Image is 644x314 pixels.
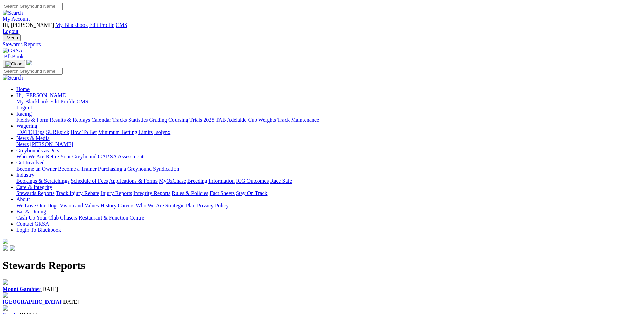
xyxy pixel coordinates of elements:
[258,117,276,123] a: Weights
[16,184,52,190] a: Care & Integrity
[16,160,45,165] a: Get Involved
[277,117,319,123] a: Track Maintenance
[16,154,44,159] a: Who We Are
[136,203,164,208] a: Who We Are
[71,178,108,184] a: Schedule of Fees
[16,190,54,196] a: Stewards Reports
[3,41,641,48] a: Stewards Reports
[16,99,49,104] a: My Blackbook
[116,22,127,28] a: CMS
[26,60,32,65] img: logo-grsa-white.png
[16,86,30,92] a: Home
[4,54,24,59] span: BlkBook
[16,92,68,98] span: Hi, [PERSON_NAME]
[16,99,641,111] div: Hi, [PERSON_NAME]
[154,129,170,135] a: Isolynx
[56,190,99,196] a: Track Injury Rebate
[16,135,50,141] a: News & Media
[7,35,18,40] span: Menu
[197,203,229,208] a: Privacy Policy
[159,178,186,184] a: MyOzChase
[112,117,127,123] a: Tracks
[3,48,23,54] img: GRSA
[60,215,144,221] a: Chasers Restaurant & Function Centre
[5,61,22,67] img: Close
[16,123,37,129] a: Wagering
[16,141,29,147] a: News
[16,215,641,221] div: Bar & Dining
[210,190,235,196] a: Fact Sheets
[3,34,21,41] button: Toggle navigation
[16,209,46,214] a: Bar & Dining
[3,3,63,10] input: Search
[16,117,48,123] a: Fields & Form
[60,203,99,208] a: Vision and Values
[118,203,134,208] a: Careers
[16,111,32,117] a: Racing
[149,117,167,123] a: Grading
[16,215,59,221] a: Cash Up Your Club
[16,172,34,178] a: Industry
[58,166,97,172] a: Become a Trainer
[3,286,41,292] a: Mount Gambier
[236,190,267,196] a: Stay On Track
[3,75,23,81] img: Search
[16,129,44,135] a: [DATE] Tips
[30,141,73,147] a: [PERSON_NAME]
[16,178,69,184] a: Bookings & Scratchings
[153,166,179,172] a: Syndication
[16,221,49,227] a: Contact GRSA
[3,299,641,305] div: [DATE]
[3,286,641,292] div: [DATE]
[270,178,292,184] a: Race Safe
[46,154,97,159] a: Retire Your Greyhound
[91,117,111,123] a: Calendar
[3,22,54,28] span: Hi, [PERSON_NAME]
[203,117,257,123] a: 2025 TAB Adelaide Cup
[128,117,148,123] a: Statistics
[16,166,641,172] div: Get Involved
[3,68,63,75] input: Search
[3,305,8,311] img: file-red.svg
[16,154,641,160] div: Greyhounds as Pets
[168,117,188,123] a: Coursing
[10,245,15,251] img: twitter.svg
[46,129,69,135] a: SUREpick
[236,178,269,184] a: ICG Outcomes
[172,190,208,196] a: Rules & Policies
[16,147,59,153] a: Greyhounds as Pets
[16,190,641,196] div: Care & Integrity
[133,190,170,196] a: Integrity Reports
[3,245,8,251] img: facebook.svg
[16,105,32,110] a: Logout
[16,117,641,123] div: Racing
[3,299,61,305] a: [GEOGRAPHIC_DATA]
[16,203,641,209] div: About
[16,141,641,147] div: News & Media
[71,129,97,135] a: How To Bet
[165,203,196,208] a: Strategic Plan
[100,190,132,196] a: Injury Reports
[187,178,235,184] a: Breeding Information
[16,178,641,184] div: Industry
[189,117,202,123] a: Trials
[16,196,30,202] a: About
[3,22,641,34] div: My Account
[3,259,641,272] h1: Stewards Reports
[16,227,61,233] a: Login To Blackbook
[3,292,8,298] img: file-red.svg
[16,166,57,172] a: Become an Owner
[16,203,58,208] a: We Love Our Dogs
[100,203,116,208] a: History
[3,279,8,285] img: file-red.svg
[109,178,158,184] a: Applications & Forms
[98,166,152,172] a: Purchasing a Greyhound
[98,154,146,159] a: GAP SA Assessments
[3,54,24,59] a: BlkBook
[3,239,8,244] img: logo-grsa-white.png
[98,129,153,135] a: Minimum Betting Limits
[50,117,90,123] a: Results & Replays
